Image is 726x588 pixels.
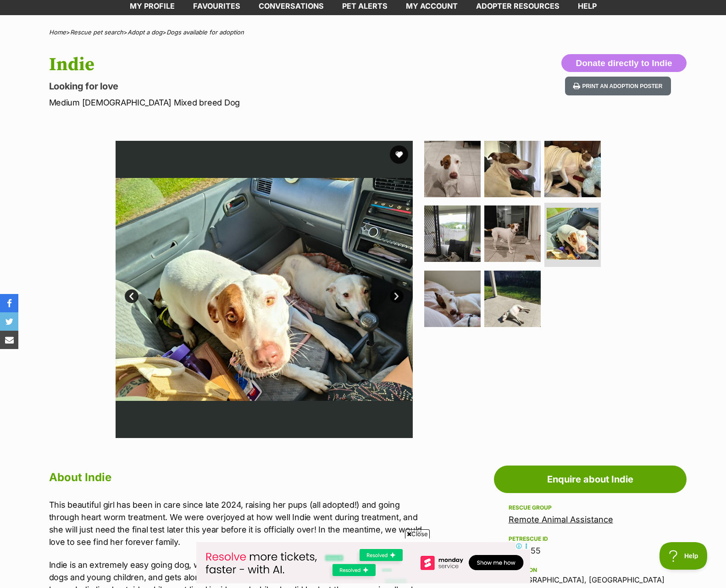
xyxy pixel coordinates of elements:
[509,504,672,511] div: Rescue group
[509,515,613,524] a: Remote Animal Assistance
[484,271,541,327] img: Photo of Indie
[547,208,599,260] img: Photo of Indie
[565,77,671,95] button: Print an adoption poster
[49,467,428,488] h2: About Indie
[116,141,413,438] img: Photo of Indie
[544,141,601,197] img: Photo of Indie
[509,544,672,557] div: 1081455
[561,54,686,72] button: Donate directly to Indie
[49,499,428,548] p: This beautiful girl has been in care since late 2024, raising her pups (all adopted!) and going t...
[494,466,687,493] a: Enquire about Indie
[390,145,408,164] button: favourite
[509,566,672,574] div: Location
[166,28,244,36] a: Dogs available for adoption
[509,565,672,584] div: [GEOGRAPHIC_DATA], [GEOGRAPHIC_DATA]
[424,205,481,262] img: Photo of Indie
[424,141,481,197] img: Photo of Indie
[484,141,541,197] img: Photo of Indie
[49,80,437,93] p: Looking for love
[70,28,123,36] a: Rescue pet search
[509,535,672,543] div: PetRescue ID
[127,28,162,36] a: Adopt a dog
[49,96,437,109] p: Medium [DEMOGRAPHIC_DATA] Mixed breed Dog
[196,542,530,583] iframe: Advertisement
[49,28,66,36] a: Home
[484,205,541,262] img: Photo of Indie
[405,529,430,538] span: Close
[49,54,437,75] h1: Indie
[26,29,700,36] div: > > >
[659,542,708,570] iframe: Help Scout Beacon - Open
[424,271,481,327] img: Photo of Indie
[125,289,139,303] a: Prev
[390,289,404,303] a: Next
